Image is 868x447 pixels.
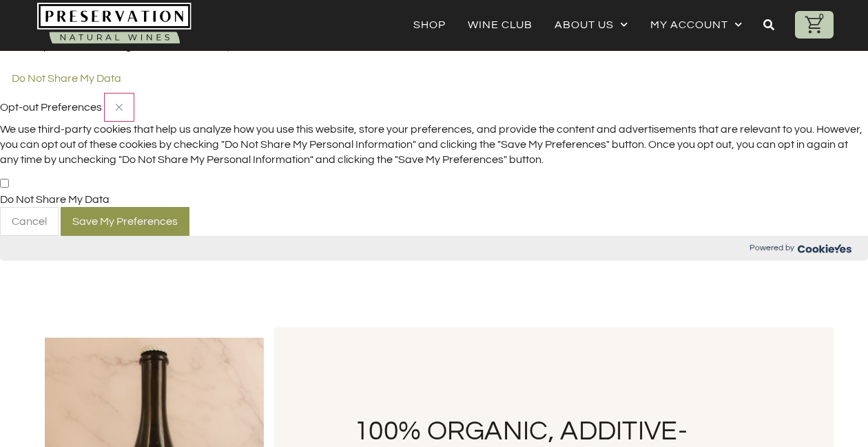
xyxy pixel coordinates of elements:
img: Natural-organic-biodynamic-wine [37,3,192,47]
a: My account [650,15,743,34]
button: Close [104,93,134,122]
img: Close [116,104,123,111]
div: 0 [816,11,828,23]
a: Wine Club [468,15,533,34]
nav: Menu [413,15,743,34]
button: Save My Preferences [61,207,189,236]
a: About Us [555,15,628,34]
a: Shop [413,15,446,34]
img: Cookieyes logo [798,244,851,253]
